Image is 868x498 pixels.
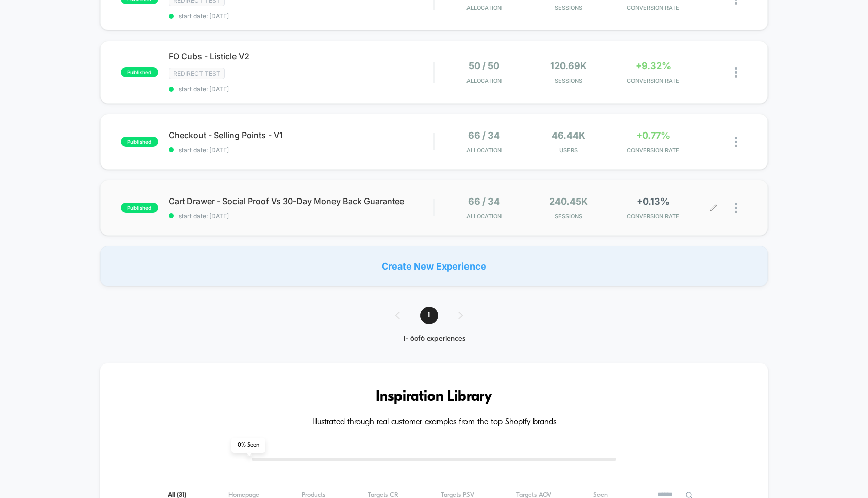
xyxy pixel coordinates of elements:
span: Cart Drawer - Social Proof Vs 30-Day Money Back Guarantee [169,196,434,206]
span: FO Cubs - Listicle V2 [169,51,434,61]
span: 50 / 50 [469,60,499,71]
span: Redirect Test [169,68,225,79]
span: 46.44k [552,130,585,141]
span: 66 / 34 [468,130,500,141]
span: CONVERSION RATE [613,147,692,154]
span: +0.77% [636,130,670,141]
h4: Illustrated through real customer examples from the top Shopify brands [130,418,738,427]
span: Sessions [529,77,608,84]
span: 240.45k [549,196,588,207]
img: close [735,203,737,213]
span: published [121,137,158,147]
span: Allocation [466,4,502,11]
span: start date: [DATE] [169,146,434,154]
span: Allocation [466,147,502,154]
span: published [121,203,158,213]
span: start date: [DATE] [169,212,434,220]
span: 0 % Seen [231,438,265,453]
span: CONVERSION RATE [613,4,692,11]
span: start date: [DATE] [169,85,434,93]
span: Users [529,147,608,154]
span: Allocation [466,77,502,84]
span: Sessions [529,4,608,11]
span: start date: [DATE] [169,12,434,20]
span: published [121,67,158,77]
span: CONVERSION RATE [613,77,692,84]
span: +0.13% [637,196,670,207]
img: close [735,137,737,147]
span: Allocation [466,213,502,220]
span: 120.69k [550,60,587,71]
div: Create New Experience [100,246,769,286]
span: +9.32% [636,60,671,71]
span: CONVERSION RATE [613,213,692,220]
span: 1 [420,307,438,324]
span: 66 / 34 [468,196,500,207]
span: Checkout - Selling Points - V1 [169,130,434,140]
img: close [735,67,737,78]
div: 1 - 6 of 6 experiences [385,335,483,343]
h3: Inspiration Library [130,389,738,405]
span: Sessions [529,213,608,220]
